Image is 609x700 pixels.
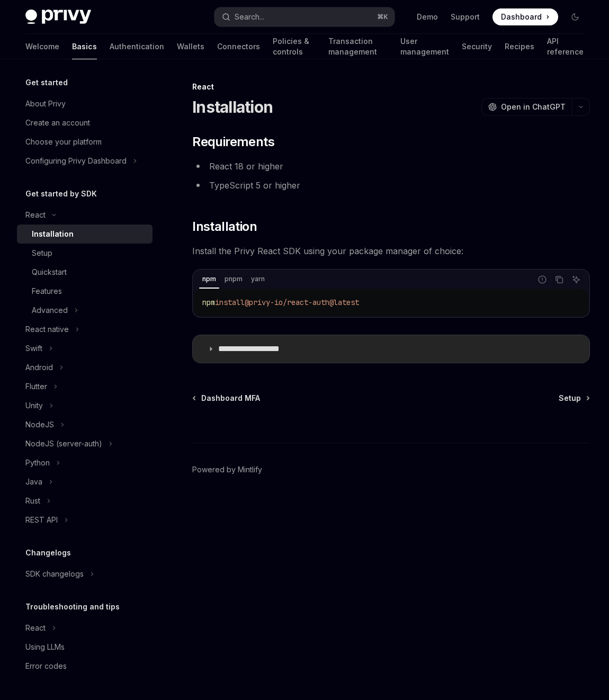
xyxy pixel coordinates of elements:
[245,298,359,307] span: @privy-io/react-auth@latest
[17,377,153,396] button: Toggle Flutter section
[17,282,153,301] a: Features
[202,298,215,307] span: npm
[25,10,91,24] img: dark logo
[192,82,590,92] div: React
[567,8,584,25] button: Toggle dark mode
[25,568,84,580] div: SDK changelogs
[328,34,388,59] a: Transaction management
[192,97,273,116] h1: Installation
[559,393,589,403] a: Setup
[25,514,58,526] div: REST API
[17,320,153,339] button: Toggle React native section
[547,34,584,59] a: API reference
[17,358,153,377] button: Toggle Android section
[25,660,67,672] div: Error codes
[25,136,102,148] div: Choose your platform
[17,491,153,510] button: Toggle Rust section
[417,12,438,22] a: Demo
[214,7,395,26] button: Open search
[235,11,264,23] div: Search...
[32,304,68,317] div: Advanced
[25,475,42,488] div: Java
[110,34,164,59] a: Authentication
[17,434,153,453] button: Toggle NodeJS (server-auth) section
[25,34,59,59] a: Welcome
[25,456,50,469] div: Python
[17,453,153,472] button: Toggle Python section
[17,132,153,151] a: Choose your platform
[17,301,153,320] button: Toggle Advanced section
[201,393,260,403] span: Dashboard MFA
[559,393,581,403] span: Setup
[192,133,274,150] span: Requirements
[25,641,65,653] div: Using LLMs
[17,618,153,638] button: Toggle React section
[17,263,153,282] a: Quickstart
[501,102,566,112] span: Open in ChatGPT
[192,464,262,475] a: Powered by Mintlify
[377,13,388,21] span: ⌘ K
[25,323,69,336] div: React native
[217,34,260,59] a: Connectors
[25,418,54,431] div: NodeJS
[481,98,572,116] button: Open in ChatGPT
[17,472,153,491] button: Toggle Java section
[17,244,153,263] a: Setup
[32,228,74,240] div: Installation
[221,273,246,285] div: pnpm
[25,380,47,393] div: Flutter
[177,34,204,59] a: Wallets
[25,361,53,374] div: Android
[17,396,153,415] button: Toggle Unity section
[569,273,583,286] button: Ask AI
[192,178,590,193] li: TypeScript 5 or higher
[552,273,566,286] button: Copy the contents from the code block
[25,600,120,613] h5: Troubleshooting and tips
[193,393,260,403] a: Dashboard MFA
[32,285,62,298] div: Features
[17,564,153,584] button: Toggle SDK changelogs section
[25,116,90,129] div: Create an account
[25,622,46,634] div: React
[25,437,102,450] div: NodeJS (server-auth)
[17,657,153,676] a: Error codes
[17,94,153,113] a: About Privy
[72,34,97,59] a: Basics
[535,273,549,286] button: Report incorrect code
[192,244,590,258] span: Install the Privy React SDK using your package manager of choice:
[451,12,480,22] a: Support
[17,113,153,132] a: Create an account
[501,12,542,22] span: Dashboard
[492,8,558,25] a: Dashboard
[17,638,153,657] a: Using LLMs
[25,155,127,167] div: Configuring Privy Dashboard
[17,415,153,434] button: Toggle NodeJS section
[25,187,97,200] h5: Get started by SDK
[215,298,245,307] span: install
[25,342,42,355] div: Swift
[248,273,268,285] div: yarn
[400,34,449,59] a: User management
[505,34,534,59] a: Recipes
[32,266,67,279] div: Quickstart
[17,205,153,225] button: Toggle React section
[192,159,590,174] li: React 18 or higher
[25,209,46,221] div: React
[462,34,492,59] a: Security
[17,225,153,244] a: Installation
[192,218,257,235] span: Installation
[32,247,52,259] div: Setup
[25,495,40,507] div: Rust
[17,151,153,170] button: Toggle Configuring Privy Dashboard section
[199,273,219,285] div: npm
[17,510,153,530] button: Toggle REST API section
[25,76,68,89] h5: Get started
[25,399,43,412] div: Unity
[273,34,316,59] a: Policies & controls
[17,339,153,358] button: Toggle Swift section
[25,546,71,559] h5: Changelogs
[25,97,66,110] div: About Privy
